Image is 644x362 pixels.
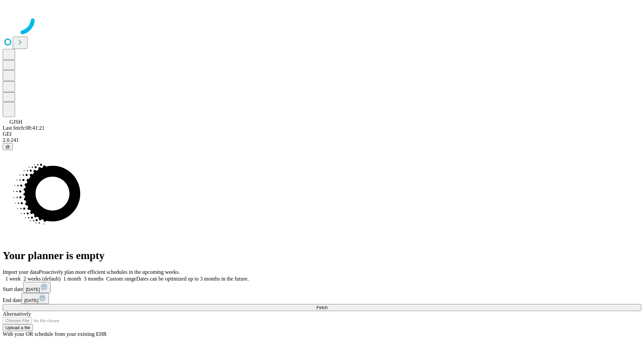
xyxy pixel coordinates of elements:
[9,119,22,125] span: GJSH
[3,143,13,150] button: @
[3,131,641,137] div: GEI
[3,249,641,262] h1: Your planner is empty
[5,144,10,149] span: @
[3,269,39,275] span: Import your data
[24,298,38,303] span: [DATE]
[23,276,61,282] span: 2 weeks (default)
[3,282,641,293] div: Start date
[26,287,40,292] span: [DATE]
[3,293,641,304] div: End date
[316,305,327,310] span: Fetch
[3,324,33,331] button: Upload a file
[136,276,249,282] span: Dates can be optimized up to 3 months in the future.
[3,331,107,337] span: With your OR schedule from your existing EHR
[3,304,641,311] button: Fetch
[3,125,45,131] span: Last fetch: 08:41:21
[3,137,641,143] div: 2.0.241
[3,311,31,317] span: Alternatively
[106,276,136,282] span: Custom range
[23,282,51,293] button: [DATE]
[39,269,180,275] span: Proactively plan more efficient schedules in the upcoming weeks.
[5,276,21,282] span: 1 week
[84,276,104,282] span: 3 months
[63,276,81,282] span: 1 month
[21,293,49,304] button: [DATE]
